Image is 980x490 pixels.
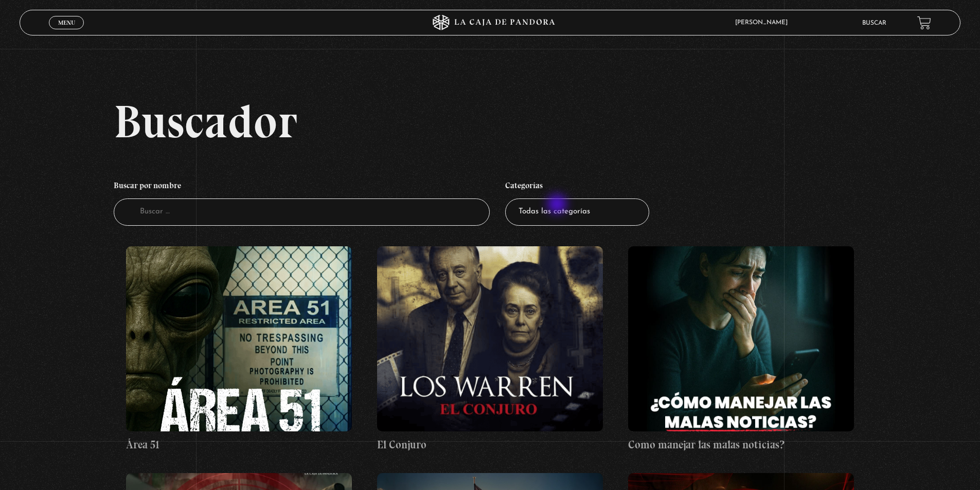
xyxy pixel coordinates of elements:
[55,28,79,35] span: Cerrar
[114,98,960,144] h2: Buscador
[377,246,603,453] a: El Conjuro
[628,246,854,453] a: Como manejar las malas noticias?
[114,175,490,199] h4: Buscar por nombre
[862,20,886,26] a: Buscar
[917,16,931,30] a: View your shopping cart
[628,437,854,453] h4: Como manejar las malas noticias?
[126,246,352,453] a: Área 51
[126,437,352,453] h4: Área 51
[58,20,75,26] span: Menu
[505,175,649,199] h4: Categorías
[730,20,798,26] span: [PERSON_NAME]
[377,437,603,453] h4: El Conjuro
